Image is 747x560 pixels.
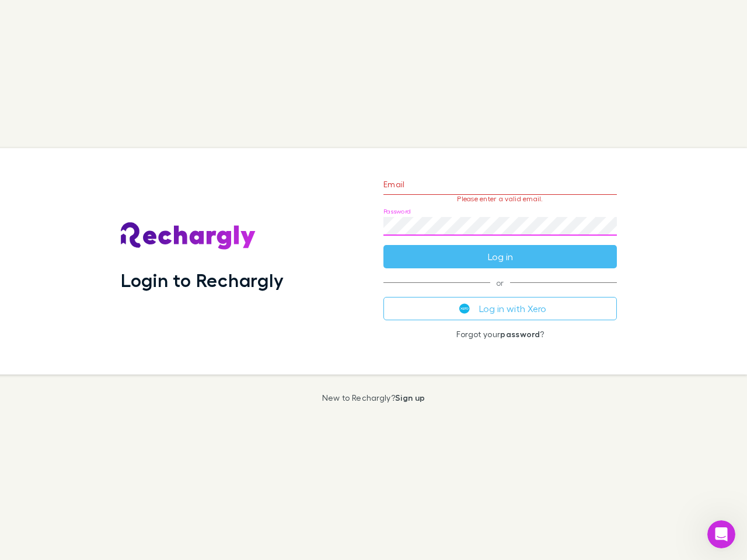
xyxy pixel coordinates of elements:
[383,282,617,283] span: or
[707,520,735,548] iframe: Intercom live chat
[383,245,617,268] button: Log in
[121,269,284,291] h1: Login to Rechargly
[383,330,617,339] p: Forgot your ?
[121,222,256,250] img: Rechargly's Logo
[383,195,617,203] p: Please enter a valid email.
[395,393,425,402] a: Sign up
[383,297,617,320] button: Log in with Xero
[322,393,425,402] p: New to Rechargly?
[500,329,540,339] a: password
[383,207,411,216] label: Password
[459,303,470,314] img: Xero's logo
